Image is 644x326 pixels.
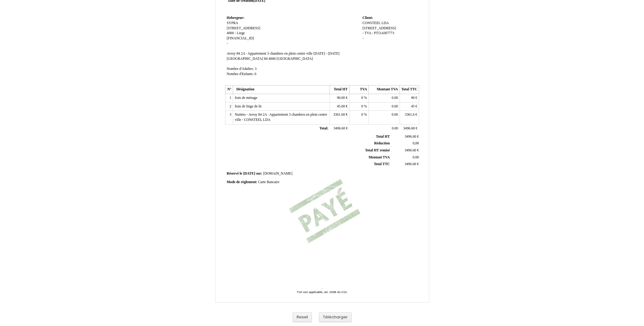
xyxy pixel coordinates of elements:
[269,57,276,61] span: 4000
[263,172,292,176] span: [DOMAIN_NAME]
[235,31,236,35] span: -
[227,26,260,30] span: [STREET_ADDRESS]
[361,96,363,100] span: 0
[400,94,419,103] td: €
[404,135,416,139] span: 3496.60
[254,72,256,76] span: 0
[400,85,419,94] th: Total TTC
[403,126,415,130] span: 3496.60
[374,162,390,166] span: Total TTC
[225,102,233,111] td: 2
[297,290,347,294] span: TVA non applicable, art. 293B du CGI.
[369,85,400,94] th: Montant TVA
[319,126,328,130] span: Total:
[276,57,313,61] span: [GEOGRAPHIC_DATA]
[233,85,330,94] th: Désignation
[225,111,233,124] td: 3
[227,67,254,71] span: Nombre d'Adultes:
[235,96,257,100] span: frais de ménage
[362,21,380,25] span: CONSTEEL
[361,104,363,108] span: 0
[362,31,364,35] span: -
[337,96,345,100] span: 90.00
[258,180,280,184] span: Carte Bancaire
[322,287,323,290] span: -
[227,21,238,25] span: SYPRA
[400,111,419,124] td: €
[225,85,233,94] th: N°
[227,42,228,45] span: -
[392,104,398,108] span: 0.00
[404,148,416,152] span: 3496.60
[333,126,345,130] span: 3496.60
[349,85,368,94] th: TVA
[227,172,242,176] span: Réservé le
[400,102,419,111] td: €
[330,85,349,94] th: Total HT
[376,135,390,139] span: Total HT
[362,36,364,40] span: -
[404,162,416,166] span: 3496.60
[227,180,257,184] span: Mode de règlement:
[413,155,419,159] span: 0.00
[411,96,415,100] span: 90
[411,104,415,108] span: 45
[361,113,363,117] span: 0
[256,172,262,176] span: sur:
[364,31,394,35] span: TVA : PT514307773
[235,113,327,122] span: Nuitées - Avroy 84 2A · Appartement 3 chambres en plein centre ville - CONSTEEL LDA
[333,113,345,117] span: 3361.60
[330,94,349,103] td: €
[369,155,390,159] span: Montant TVA
[382,21,389,25] span: LDA
[362,16,373,20] span: Client:
[227,57,268,61] span: [GEOGRAPHIC_DATA] 84
[349,94,368,103] td: %
[349,102,368,111] td: %
[313,52,339,56] span: [DATE] - [DATE]
[392,96,398,100] span: 0.00
[391,147,420,154] td: €
[330,111,349,124] td: €
[235,104,262,108] span: frais de linge de lit
[227,16,244,20] span: Hebergeur:
[391,133,420,140] td: €
[227,52,313,56] span: Avroy 84 2A · Appartement 3 chambres en plein centre ville
[374,141,390,145] span: Réduction
[365,148,390,152] span: Total HT remisé
[227,31,234,35] span: 4000
[362,26,396,30] span: [STREET_ADDRESS]
[405,113,415,117] span: 3361.6
[330,102,349,111] td: €
[391,161,420,168] td: €
[243,172,255,176] span: [DATE]
[392,126,398,130] span: 0.00
[413,141,419,145] span: 0,00
[349,111,368,124] td: %
[400,124,419,133] td: €
[227,36,254,40] span: [FINANCIAL_ID]
[337,104,345,108] span: 45.00
[330,124,349,133] td: €
[293,312,312,322] button: Reset
[227,72,254,76] span: Nombre d'Enfants:
[255,67,257,71] span: 3
[237,31,245,35] span: Liege
[392,113,398,117] span: 0.00
[319,312,352,322] button: Télécharger
[225,94,233,103] td: 1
